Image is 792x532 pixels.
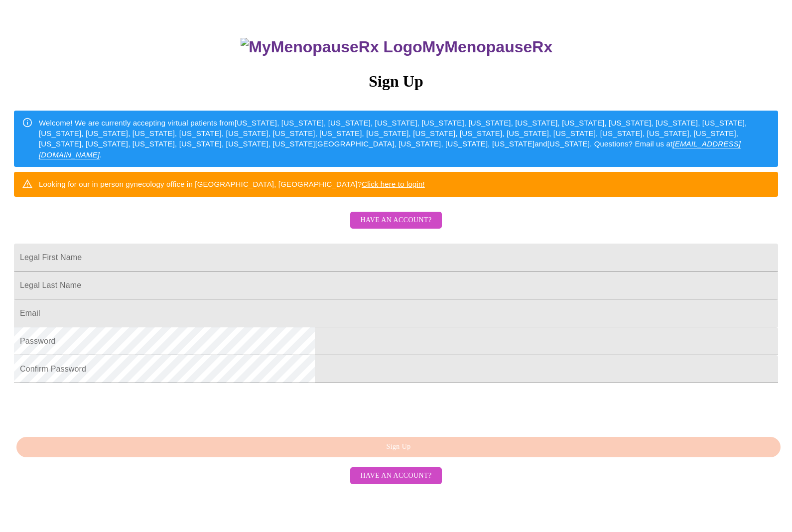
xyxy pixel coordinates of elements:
span: Have an account? [360,214,431,227]
a: Click here to login! [362,180,425,188]
img: MyMenopauseRx Logo [241,38,422,56]
div: Welcome! We are currently accepting virtual patients from [US_STATE], [US_STATE], [US_STATE], [US... [39,114,770,164]
a: Have an account? [348,471,444,479]
iframe: reCAPTCHA [14,388,165,427]
span: Have an account? [360,470,431,482]
h3: Sign Up [14,72,778,91]
a: Have an account? [348,223,444,231]
div: Looking for our in person gynecology office in [GEOGRAPHIC_DATA], [GEOGRAPHIC_DATA]? [39,175,425,193]
button: Have an account? [350,467,441,485]
button: Have an account? [350,212,441,229]
h3: MyMenopauseRx [15,38,779,56]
